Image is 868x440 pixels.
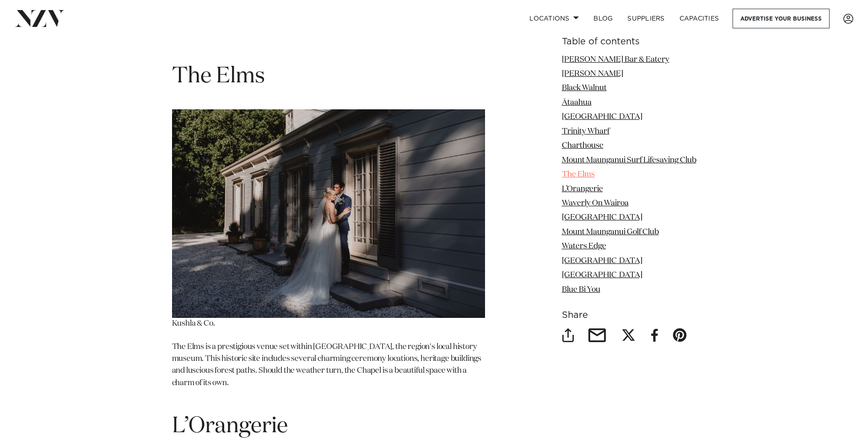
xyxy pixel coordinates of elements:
[562,214,642,222] a: [GEOGRAPHIC_DATA]
[562,228,659,236] a: Mount Maunganui Golf Club
[733,9,830,28] a: Advertise your business
[562,113,642,121] a: [GEOGRAPHIC_DATA]
[672,9,727,28] a: Capacities
[172,109,485,330] p: Kushla & Co.
[15,10,65,27] img: nzv-logo.png
[562,185,603,193] a: L’Orangerie
[562,70,623,78] a: [PERSON_NAME]
[562,142,604,150] a: Charthouse
[562,99,592,107] a: Ātaahua
[562,243,606,251] a: Waters Edge
[562,85,607,92] a: Black Walnut
[522,9,586,28] a: Locations
[586,9,620,28] a: BLOG
[562,272,642,279] a: [GEOGRAPHIC_DATA]
[172,62,485,91] h1: The Elms
[562,257,642,265] a: [GEOGRAPHIC_DATA]
[562,171,595,179] a: The Elms
[562,286,600,294] a: Blue Bi You
[562,128,609,135] a: Trinity Wharf
[562,199,629,207] a: Waverly On Wairoa
[562,311,696,320] h6: Share
[620,9,672,28] a: SUPPLIERS
[562,56,669,64] a: [PERSON_NAME] Bar & Eatery
[172,341,485,402] p: The Elms is a prestigious venue set within [GEOGRAPHIC_DATA], the region's local history museum. ...
[562,156,696,164] a: Mount Maunganui Surf Lifesaving Club
[562,37,696,47] h6: Table of contents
